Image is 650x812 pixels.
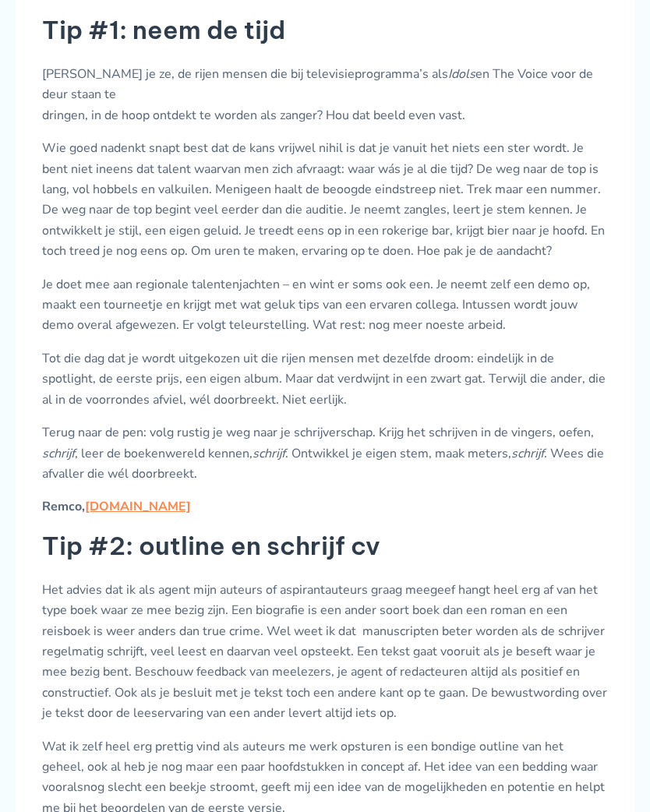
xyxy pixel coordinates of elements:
p: [PERSON_NAME] je ze, de rijen mensen die bij televisieprogramma’s als en The Voice voor de deur s... [42,65,608,126]
p: Je doet mee aan regionale talentenjachten – en wint er soms ook een. Je neemt zelf een demo op, m... [42,275,608,337]
a: [DOMAIN_NAME] [85,499,191,516]
strong: Remco, [42,499,191,516]
p: Wie goed nadenkt snapt best dat de kans vrijwel nihil is dat je vanuit het niets een ster wordt. ... [42,139,608,262]
em: Idols [448,66,475,83]
p: Het advies dat ik als agent mijn auteurs of aspirantauteurs graag meegeef hangt heel erg af van h... [42,581,608,725]
strong: Tip #2: outline en schrijf cv [42,531,380,562]
em: schrijf [253,446,285,463]
p: Tot die dag dat je wordt uitgekozen uit die rijen mensen met dezelfde droom: eindelijk in de spot... [42,349,608,411]
em: schrijf [42,446,75,463]
strong: Tip #1: neem de tijd [42,15,285,46]
p: Terug naar de pen: volg rustig je weg naar je schrijverschap. Krijg het schrijven in de vingers, ... [42,423,608,485]
em: schrijf [511,446,544,463]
